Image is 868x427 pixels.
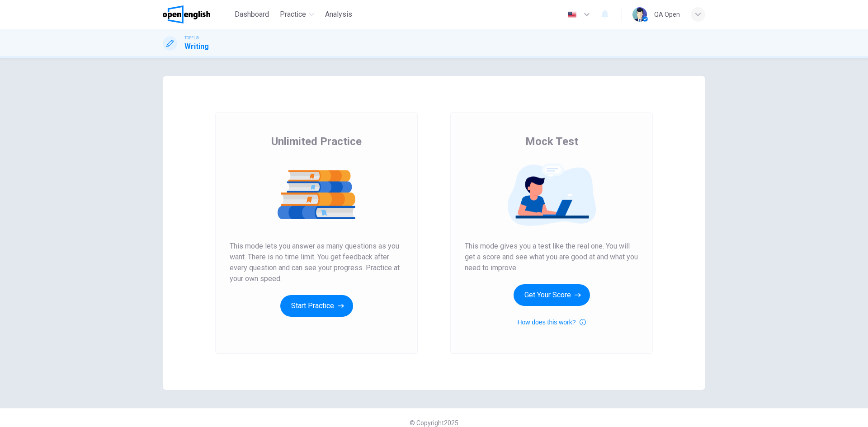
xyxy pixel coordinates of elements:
button: How does this work? [517,317,585,328]
button: Get Your Score [514,284,590,306]
img: OpenEnglish logo [163,5,210,23]
span: This mode lets you answer as many questions as you want. There is no time limit. You get feedback... [230,241,403,284]
span: Practice [280,9,306,20]
span: Dashboard [235,9,269,20]
button: Start Practice [280,295,353,317]
a: OpenEnglish logo [163,5,231,23]
img: Profile picture [632,7,647,22]
div: QA Open [654,9,680,20]
span: Unlimited Practice [271,134,362,149]
span: © Copyright 2025 [410,419,458,427]
span: TOEFL® [184,35,199,41]
button: Analysis [321,6,356,23]
span: This mode gives you a test like the real one. You will get a score and see what you are good at a... [465,241,638,273]
h1: Writing [184,41,209,52]
span: Mock Test [525,134,578,149]
img: en [566,11,578,18]
button: Dashboard [231,6,273,23]
span: Analysis [325,9,352,20]
button: Practice [276,6,318,23]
